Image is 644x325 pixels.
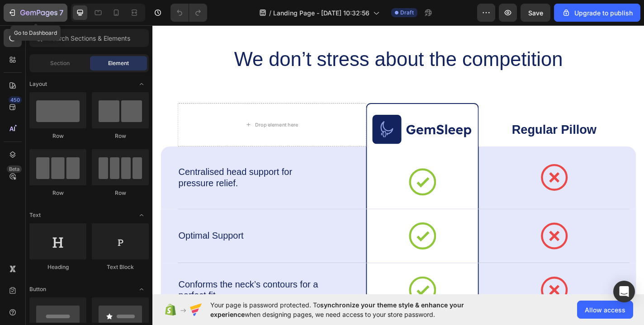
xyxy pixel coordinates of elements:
[59,7,63,18] p: 7
[50,59,70,67] span: Section
[29,80,47,88] span: Layout
[400,9,414,17] span: Draft
[134,208,149,222] span: Toggle open
[585,305,625,315] span: Allow access
[210,300,499,319] span: Your page is password protected. To when designing pages, we need access to your store password.
[269,8,271,18] span: /
[92,263,149,271] div: Text Block
[361,108,526,125] p: Regular Pillow
[29,189,86,197] div: Row
[9,96,22,104] div: 450
[29,29,149,47] input: Search Sections & Elements
[4,4,67,22] button: 7
[242,100,353,132] img: gempages_585469881911083837-8232f2f4-494e-4b1d-b309-4e111a2dddce.svg
[28,227,185,240] p: Optimal Support
[521,4,550,22] button: Save
[9,24,534,53] h2: We don’t stress about the competition
[7,165,22,173] div: Beta
[92,132,149,140] div: Row
[113,108,161,115] div: Drop element here
[562,8,633,18] div: Upgrade to publish
[29,132,86,140] div: Row
[554,4,640,22] button: Upgrade to publish
[134,282,149,297] span: Toggle open
[273,8,369,18] span: Landing Page - [DATE] 10:32:56
[29,285,46,293] span: Button
[528,9,543,17] span: Save
[170,4,207,22] div: Undo/Redo
[28,157,185,182] p: Centralised head support for pressure relief.
[108,59,129,67] span: Element
[28,281,185,306] p: Conforms the neck’s contours for a perfect fit
[152,24,644,296] iframe: Design area
[613,281,635,302] div: Open Intercom Messenger
[29,263,86,271] div: Heading
[577,301,633,319] button: Allow access
[29,211,41,219] span: Text
[210,301,464,318] span: synchronize your theme style & enhance your experience
[92,189,149,197] div: Row
[134,77,149,91] span: Toggle open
